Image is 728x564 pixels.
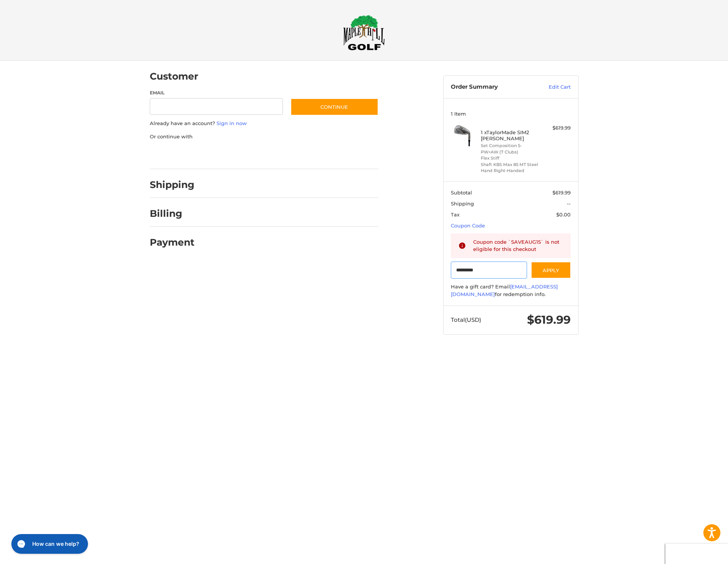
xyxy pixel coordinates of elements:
li: Hand Right-Handed [481,168,539,174]
a: Coupon Code [451,222,485,229]
iframe: Gorgias live chat messenger [8,531,90,556]
span: Shipping [451,201,474,207]
iframe: PayPal-paylater [212,148,268,161]
button: Continue [290,98,378,116]
h4: 1 x TaylorMade SIM2 [PERSON_NAME] [481,129,539,142]
li: Set Composition 5-PW+AW (7 Clubs) [481,143,539,155]
li: Flex Stiff [481,155,539,161]
span: -- [567,201,571,207]
h3: Order Summary [451,83,532,91]
a: Edit Cart [532,83,571,91]
label: Email [150,89,283,96]
span: Subtotal [451,190,472,196]
div: $619.99 [541,124,571,132]
iframe: PayPal-paypal [147,148,204,161]
div: Have a gift card? Email for redemption info. [451,283,571,298]
span: $0.00 [556,211,571,218]
h2: Payment [150,237,195,248]
iframe: PayPal-venmo [276,148,333,161]
h3: 1 Item [451,111,571,117]
a: [EMAIL_ADDRESS][DOMAIN_NAME] [451,284,558,297]
a: Sign in now [217,120,247,126]
p: Or continue with [150,133,378,141]
li: Shaft KBS Max 85 MT Steel [481,161,539,168]
span: $619.99 [527,313,571,327]
span: $619.99 [552,190,571,196]
span: Tax [451,211,460,218]
h2: Customer [150,70,198,82]
input: Gift Certificate or Coupon Code [451,262,527,279]
img: Maple Hill Golf [343,15,385,50]
span: Total (USD) [451,316,481,323]
button: Apply [531,262,571,279]
h2: Shipping [150,179,195,191]
p: Already have an account? [150,120,378,127]
iframe: Google Customer Reviews [665,544,728,564]
h2: Billing [150,208,194,219]
div: Coupon code `SAVEAUG15` is not eligible for this checkout [473,238,563,253]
